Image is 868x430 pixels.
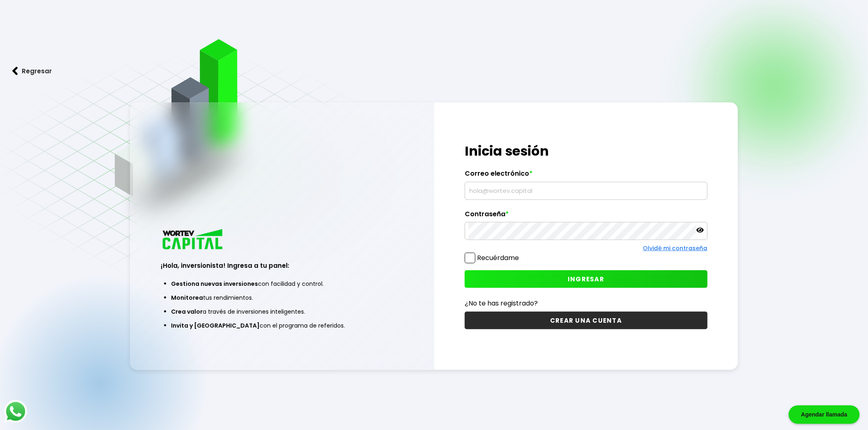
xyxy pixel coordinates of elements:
[161,261,404,270] h3: ¡Hola, inversionista! Ingresa a tu panel:
[643,244,708,252] a: Olvidé mi contraseña
[477,253,519,263] label: Recuérdame
[171,308,203,316] span: Crea valor
[465,298,708,329] a: ¿No te has registrado?CREAR UNA CUENTA
[468,182,704,199] input: hola@wortev.capital
[171,291,393,305] li: tus rendimientos.
[161,228,226,252] img: logo_wortev_capital
[171,294,203,302] span: Monitorea
[465,298,708,308] p: ¿No te has registrado?
[171,319,393,333] li: con el programa de referidos.
[4,400,27,423] img: logos_whatsapp-icon.242b2217.svg
[568,275,604,283] span: INGRESAR
[171,280,258,288] span: Gestiona nuevas inversiones
[171,277,393,291] li: con facilidad y control.
[465,312,708,329] button: CREAR UNA CUENTA
[465,141,708,161] h1: Inicia sesión
[465,170,708,182] label: Correo electrónico
[789,405,860,424] div: Agendar llamada
[465,270,708,288] button: INGRESAR
[465,210,708,222] label: Contraseña
[171,305,393,319] li: a través de inversiones inteligentes.
[12,67,18,75] img: flecha izquierda
[171,321,260,330] span: Invita y [GEOGRAPHIC_DATA]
